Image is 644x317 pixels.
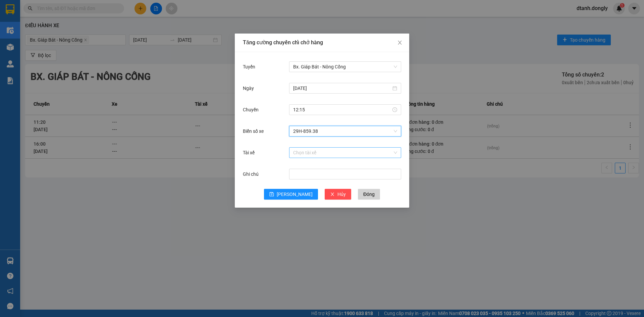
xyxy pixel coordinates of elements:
[243,150,258,155] label: Tài xế
[293,126,397,136] span: 29H-859.38
[277,191,313,198] span: [PERSON_NAME]
[390,34,409,52] button: Close
[269,192,274,197] span: save
[397,40,402,45] span: close
[243,171,262,177] label: Ghi chú
[293,62,397,72] span: Bx. Giáp Bát - Nông Cống
[243,64,259,69] label: Tuyến
[243,128,267,134] label: Biển số xe
[337,191,346,198] span: Hủy
[243,39,401,46] div: Tăng cường chuyến chỉ chở hàng
[293,106,391,113] input: Chuyến
[243,107,262,112] label: Chuyến
[289,169,401,179] input: Ghi chú
[358,189,380,200] button: Đóng
[363,191,375,198] span: Đóng
[293,148,392,158] input: Tài xế
[264,189,318,200] button: save[PERSON_NAME]
[293,85,391,92] input: Ngày
[243,86,257,91] label: Ngày
[330,192,335,197] span: close
[325,189,351,200] button: closeHủy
